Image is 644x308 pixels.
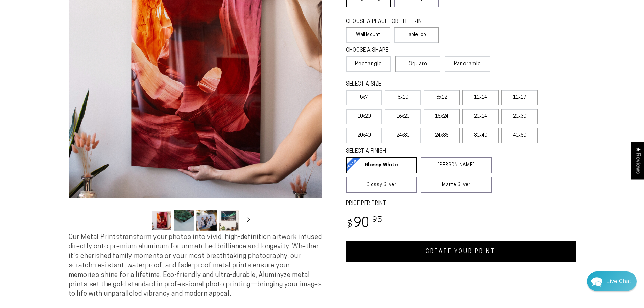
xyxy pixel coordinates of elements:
label: 10x20 [346,109,382,124]
label: 20x40 [346,128,382,143]
span: $ [347,220,353,229]
button: Load image 1 in gallery view [152,210,172,231]
label: 24x30 [385,128,421,143]
a: Matte Silver [421,177,492,193]
label: 8x12 [424,90,460,105]
span: Our Metal Prints transform your photos into vivid, high-definition artwork infused directly onto ... [69,234,322,298]
legend: CHOOSE A PLACE FOR THE PRINT [346,18,433,26]
bdi: 90 [346,217,383,230]
button: Slide left [135,213,150,228]
div: Contact Us Directly [606,271,631,291]
label: 8x10 [385,90,421,105]
legend: SELECT A FINISH [346,148,476,156]
label: 30x40 [462,128,499,143]
div: Chat widget toggle [587,271,637,291]
label: 20x30 [501,109,538,124]
legend: CHOOSE A SHAPE [346,47,434,54]
label: Table Top [394,27,439,43]
sup: .95 [370,216,382,224]
span: Square [409,60,427,68]
button: Slide right [241,213,256,228]
label: 16x24 [424,109,460,124]
label: Wall Mount [346,27,391,43]
button: Load image 2 in gallery view [174,210,194,231]
a: Glossy White [346,157,417,173]
label: PRICE PER PRINT [346,200,576,208]
button: Load image 4 in gallery view [219,210,239,231]
a: CREATE YOUR PRINT [346,241,576,262]
label: 11x17 [501,90,538,105]
div: Click to open Judge.me floating reviews tab [631,142,644,179]
span: Panoramic [454,61,481,67]
label: 20x24 [462,109,499,124]
a: [PERSON_NAME] [421,157,492,173]
label: 24x36 [424,128,460,143]
button: Load image 3 in gallery view [196,210,217,231]
label: 5x7 [346,90,382,105]
span: Rectangle [355,60,382,68]
label: 16x20 [385,109,421,124]
label: 40x60 [501,128,538,143]
legend: SELECT A SIZE [346,80,481,88]
a: Glossy Silver [346,177,417,193]
label: 11x14 [462,90,499,105]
